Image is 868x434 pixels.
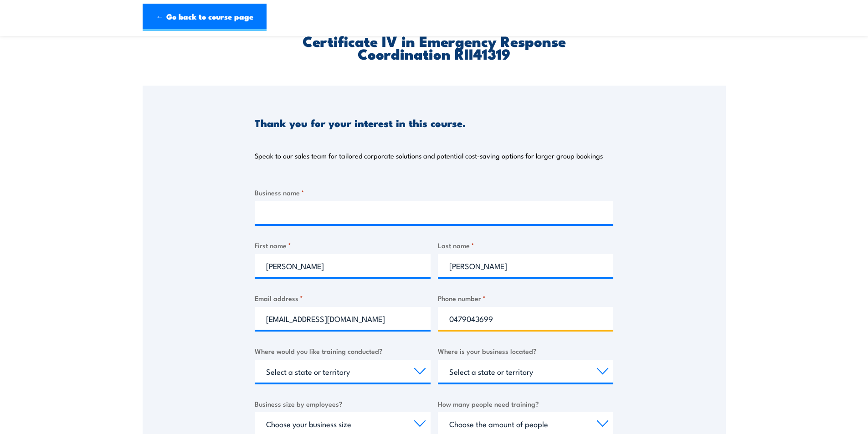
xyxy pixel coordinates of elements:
[438,293,614,303] label: Phone number
[255,398,431,409] label: Business size by employees?
[438,240,614,250] label: Last name
[255,346,431,356] label: Where would you like training conducted?
[438,398,614,409] label: How many people need training?
[438,346,614,356] label: Where is your business located?
[255,240,431,250] label: First name
[255,293,431,303] label: Email address
[255,187,613,198] label: Business name
[255,34,613,60] h2: Certificate IV in Emergency Response Coordination RII41319
[255,117,466,128] h3: Thank you for your interest in this course.
[255,151,603,160] p: Speak to our sales team for tailored corporate solutions and potential cost-saving options for la...
[143,4,267,31] a: ← Go back to course page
